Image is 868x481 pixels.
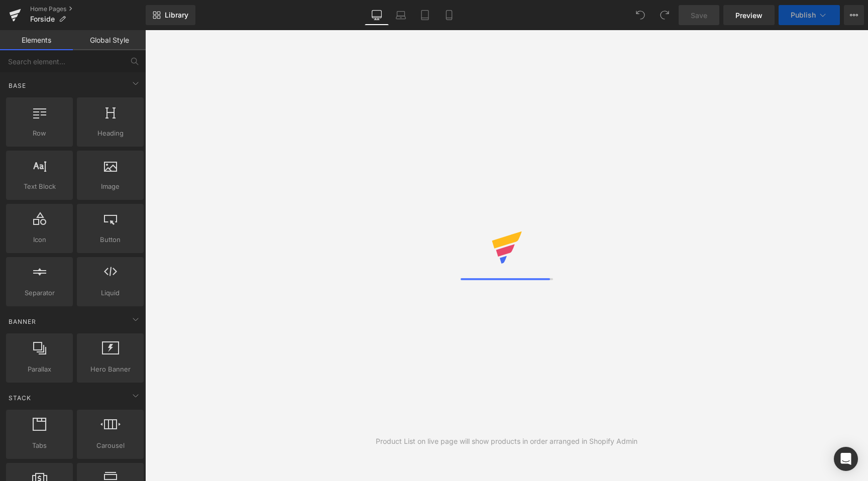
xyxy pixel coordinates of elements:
span: Preview [735,10,763,21]
span: Banner [8,317,37,326]
span: Tabs [9,440,70,451]
a: Global Style [73,30,146,50]
button: Publish [779,5,840,25]
a: Tablet [413,5,437,25]
a: Desktop [365,5,389,25]
span: Library [165,11,188,20]
button: Undo [630,5,650,25]
span: Forside [30,15,55,23]
span: Liquid [80,288,141,298]
span: Separator [9,288,70,298]
a: Preview [723,5,775,25]
button: More [844,5,864,25]
a: Laptop [389,5,413,25]
span: Carousel [80,440,141,451]
span: Parallax [9,364,70,375]
div: Product List on live page will show products in order arranged in Shopify Admin [376,436,637,447]
span: Heading [80,128,141,139]
span: Icon [9,234,70,245]
span: Image [80,181,141,192]
div: Open Intercom Messenger [834,447,858,471]
a: Mobile [437,5,461,25]
span: Base [8,81,27,90]
span: Hero Banner [80,364,141,375]
span: Button [80,234,141,245]
span: Text Block [9,181,70,192]
span: Publish [791,11,816,19]
button: Redo [655,5,675,25]
a: New Library [146,5,195,25]
span: Save [691,10,707,21]
span: Stack [8,393,32,403]
a: Home Pages [30,5,146,13]
span: Row [9,128,70,139]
